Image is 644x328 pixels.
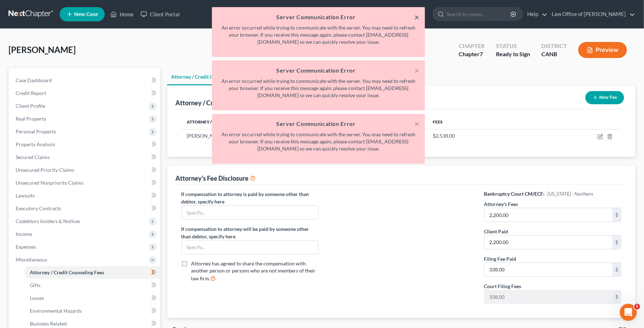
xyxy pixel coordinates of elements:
[484,228,508,235] label: Client Paid
[484,282,522,290] label: Court Filing Fees
[485,263,613,276] input: 0.00
[218,66,419,75] h5: Server Communication Error
[218,120,419,128] h5: Server Communication Error
[218,78,419,99] p: An error occurred while trying to communicate with the server. You may need to refresh your brows...
[16,180,83,186] span: Unsecured Nonpriority Claims
[16,192,35,199] span: Lawsuits
[16,167,74,173] span: Unsecured Priority Claims
[485,290,613,304] input: 0.00
[612,236,621,249] div: $
[612,208,621,222] div: $
[181,225,319,240] label: If compensation to attorney will be paid by someone other than debtor, specify here
[484,255,517,263] label: Filing Fee Paid
[484,200,518,208] label: Attorney's Fees
[484,190,622,197] h6: Bankruptcy Court CM/ECF:
[182,206,318,219] input: Specify...
[30,282,40,288] span: Gifts
[191,260,316,281] span: Attorney has agreed to share the compensation with another person or persons who are not members ...
[16,256,47,263] span: Miscellaneous
[485,208,613,222] input: 0.00
[634,304,640,310] span: 5
[485,236,613,249] input: 0.00
[30,295,44,301] span: Losses
[612,263,621,276] div: $
[548,191,593,197] span: [US_STATE] - Northern
[16,231,32,237] span: Income
[218,24,419,46] p: An error occurred while trying to communicate with the server. You may need to refresh your brows...
[24,292,160,305] a: Losses
[10,164,160,176] a: Unsecured Priority Claims
[30,269,104,275] span: Attorney / Credit Counseling Fees
[24,305,160,317] a: Environmental Hazards
[24,266,160,279] a: Attorney / Credit Counseling Fees
[182,240,318,254] input: Specify...
[414,13,419,21] button: ×
[10,176,160,189] a: Unsecured Nonpriority Claims
[181,190,319,205] label: If compensation to attorney is paid by someone other than debtor, specify here
[30,321,67,327] span: Business Related
[30,308,82,314] span: Environmental Hazards
[176,174,256,182] div: Attorney's Fee Disclosure
[612,290,621,304] div: $
[16,205,61,211] span: Executory Contracts
[218,13,419,21] h5: Server Communication Error
[218,131,419,152] p: An error occurred while trying to communicate with the server. You may need to refresh your brows...
[414,66,419,75] button: ×
[24,279,160,292] a: Gifts
[414,120,419,128] button: ×
[10,202,160,215] a: Executory Contracts
[16,244,36,250] span: Expenses
[620,304,637,321] iframe: Intercom live chat
[10,189,160,202] a: Lawsuits
[16,218,80,224] span: Codebtors Insiders & Notices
